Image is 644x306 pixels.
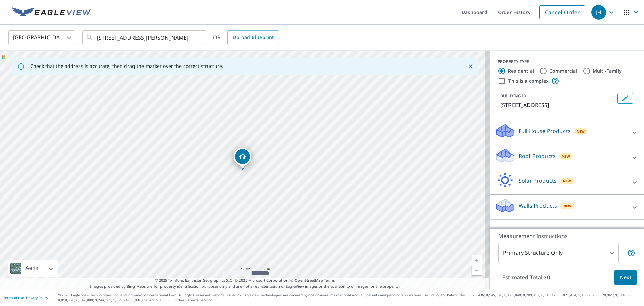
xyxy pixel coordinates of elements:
div: Full House ProductsNew [495,123,639,142]
p: | [3,296,48,300]
button: Close [466,62,475,71]
p: Estimated Total: $0 [497,270,555,285]
a: Terms [324,278,335,283]
button: Next [614,270,637,285]
a: Cancel Order [539,5,585,19]
span: New [577,129,585,134]
div: Dropped pin, building 1, Residential property, 5661 Chelmsford Ct Burke, VA 22015 [234,148,251,169]
div: Primary Structure Only [498,244,619,262]
span: New [562,154,570,159]
p: Walls Products [519,202,557,210]
span: Next [620,273,631,282]
div: Solar ProductsNew [495,173,639,192]
label: Commercial [549,68,577,74]
p: Roof Products [519,152,556,160]
div: Aerial [8,260,58,277]
label: This is a complex [508,78,549,84]
span: New [563,178,571,184]
span: New [563,203,572,209]
label: Residential [508,68,534,74]
label: Multi-Family [593,68,622,74]
a: Current Level 17, Zoom Out [472,265,482,275]
div: Walls ProductsNew [495,198,639,217]
input: Search by address or latitude-longitude [97,28,193,47]
p: Solar Products [519,177,557,185]
button: Edit building 1 [617,93,633,104]
p: BUILDING ID [500,93,526,99]
p: Measurement Instructions [498,232,635,240]
div: PROPERTY TYPE [498,59,636,65]
a: Privacy Policy [26,295,48,300]
div: Aerial [23,260,42,277]
a: Current Level 17, Zoom In [472,255,482,265]
span: Your report will include only the primary structure on the property. For example, a detached gara... [627,249,635,257]
div: JH [591,5,606,20]
div: Roof ProductsNew [495,148,639,167]
p: Check that the address is accurate, then drag the marker over the correct structure. [30,63,223,69]
span: Upload Blueprint [233,33,274,42]
a: Terms of Use [3,295,24,300]
div: OR [213,30,279,45]
a: OpenStreetMap [294,278,323,283]
div: [GEOGRAPHIC_DATA] [8,28,75,47]
img: EV Logo [12,7,91,17]
span: © 2025 TomTom, Earthstar Geographics SIO, © 2025 Microsoft Corporation, © [155,278,335,283]
p: © 2025 Eagle View Technologies, Inc. and Pictometry International Corp. All Rights Reserved. Repo... [58,293,641,303]
a: Upload Blueprint [227,30,279,45]
p: Full House Products [519,127,571,135]
p: [STREET_ADDRESS] [500,101,614,109]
